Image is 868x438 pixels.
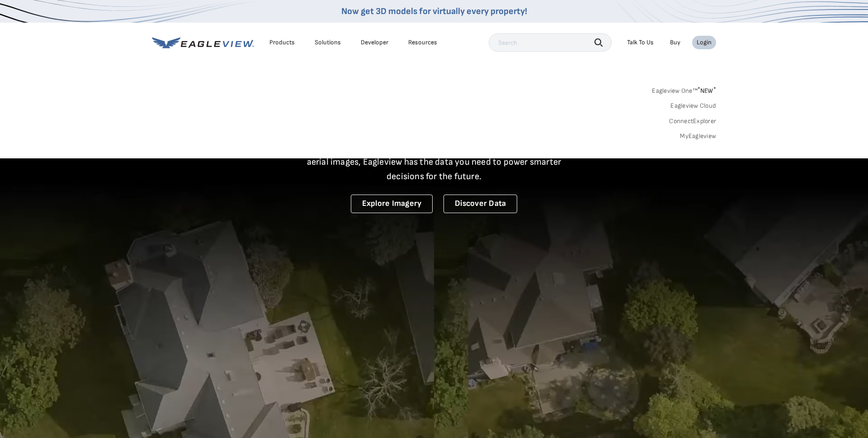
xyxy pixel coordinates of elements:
div: Resources [408,38,437,47]
div: Login [697,38,712,47]
input: Search [489,33,612,52]
a: ConnectExplorer [669,117,716,125]
div: Talk To Us [627,38,654,47]
div: Solutions [315,38,341,47]
a: Eagleview One™*NEW* [652,84,716,95]
a: Explore Imagery [351,195,433,213]
a: Buy [670,38,680,47]
div: Products [269,38,295,47]
a: Now get 3D models for virtually every property! [341,6,527,17]
p: A new era starts here. Built on more than 3.5 billion high-resolution aerial images, Eagleview ha... [296,140,572,184]
a: Eagleview Cloud [670,102,716,110]
span: NEW [698,87,716,95]
a: MyEagleview [680,132,716,140]
a: Discover Data [443,195,517,213]
a: Developer [361,38,388,47]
